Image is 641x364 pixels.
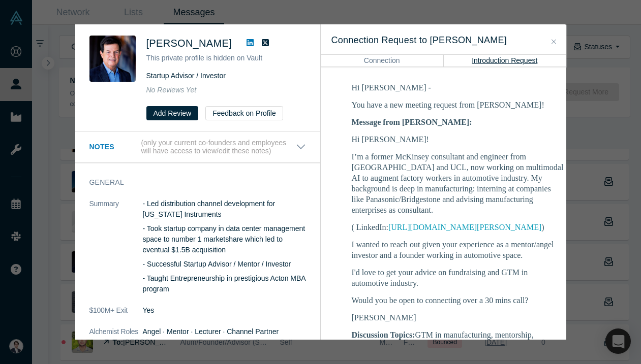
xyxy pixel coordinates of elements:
[146,53,306,63] p: This private profile is hidden on Vault
[352,151,565,215] p: I’m a former McKinsey consultant and engineer from [GEOGRAPHIC_DATA] and UCL, now working on mult...
[89,305,143,326] dt: $100M+ Exit
[146,86,197,94] span: No Reviews Yet
[352,312,565,323] p: [PERSON_NAME]
[352,222,565,233] p: ( LinkedIn: )
[143,259,306,270] p: - Successful Startup Advisor / Mentor / Investor
[352,267,565,288] p: I'd love to get your advice on fundraising and GTM in automotive industry.
[352,118,472,126] b: Message from [PERSON_NAME]:
[548,36,559,48] button: Close
[89,326,143,348] dt: Alchemist Roles
[321,54,444,67] button: Connection
[146,72,226,80] span: Startup Advisor / Investor
[141,139,295,156] p: (only your current co-founders and employees will have access to view/edit these notes)
[388,223,541,231] a: [URL][DOMAIN_NAME][PERSON_NAME]
[89,142,139,152] h3: Notes
[352,330,415,339] b: Discussion Topics:
[146,38,232,49] span: [PERSON_NAME]
[352,82,565,93] p: Hi [PERSON_NAME] -
[352,100,565,110] p: You have a new meeting request from [PERSON_NAME]!
[352,239,565,260] p: I wanted to reach out given your experience as a mentor/angel investor and a founder working in a...
[205,106,283,120] button: Feedback on Profile
[352,329,565,351] p: GTM in manufacturing, mentorship, fundraising
[143,305,306,316] dd: Yes
[352,134,565,145] p: Hi [PERSON_NAME]!
[352,295,565,306] p: Would you be open to connecting over a 30 mins call?
[331,34,556,47] h3: Connection Request to [PERSON_NAME]
[89,139,306,156] button: Notes (only your current co-founders and employees will have access to view/edit these notes)
[143,198,306,220] p: - Led distribution channel development for [US_STATE] Instruments
[146,106,199,120] button: Add Review
[143,273,306,294] p: - Taught Entrepreneurship in prestigious Acton MBA program
[89,177,292,188] h3: General
[143,326,306,337] dd: Angel · Mentor · Lecturer · Channel Partner
[89,198,143,305] dt: Summary
[143,223,306,255] p: - Took startup company in data center management space to number 1 marketshare which led to event...
[443,54,566,67] button: Introduction Request
[89,36,136,82] img: Dave Perry's Profile Image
